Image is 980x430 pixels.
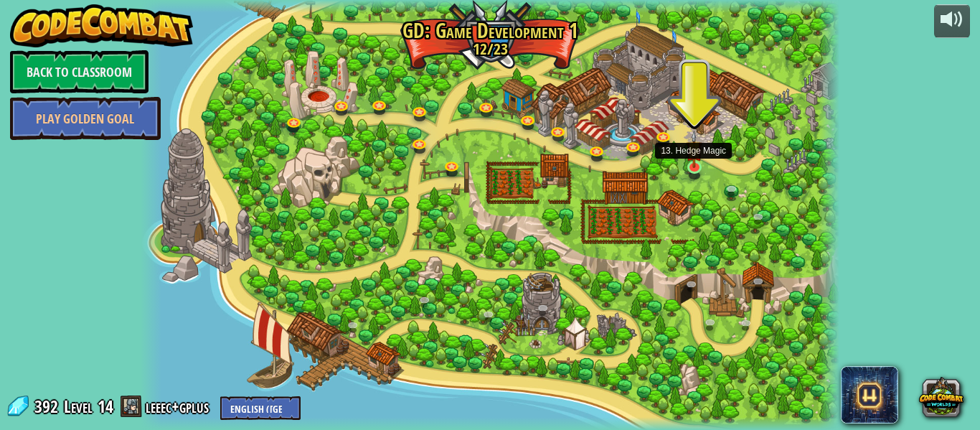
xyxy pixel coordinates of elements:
[146,395,213,418] a: leeec+gplus
[10,97,161,140] a: Play Golden Goal
[34,395,62,418] span: 392
[10,4,194,47] img: CodeCombat - Learn how to code by playing a game
[98,395,113,418] span: 14
[934,4,970,38] button: Adjust volume
[64,395,93,419] span: Level
[10,50,149,93] a: Back to Classroom
[686,131,702,169] img: level-banner-started.png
